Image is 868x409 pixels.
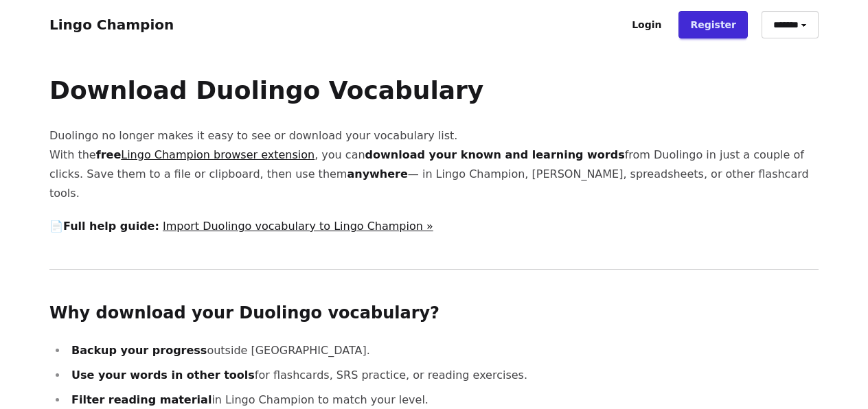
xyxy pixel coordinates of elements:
[49,303,819,325] h2: Why download your Duolingo vocabulary?
[49,77,819,104] h1: Download Duolingo Vocabulary
[63,220,159,233] strong: Full help guide:
[49,217,819,236] p: 📄
[163,220,433,233] a: Import Duolingo vocabulary to Lingo Champion »
[67,366,819,385] li: for flashcards, SRS practice, or reading exercises.
[71,369,255,382] strong: Use your words in other tools
[121,148,315,161] a: Lingo Champion browser extension
[678,11,748,38] a: Register
[71,393,212,406] strong: Filter reading material
[49,16,174,33] a: Lingo Champion
[96,148,315,161] strong: free
[71,344,207,357] strong: Backup your progress
[49,126,819,203] p: Duolingo no longer makes it easy to see or download your vocabulary list. With the , you can from...
[67,341,819,360] li: outside [GEOGRAPHIC_DATA].
[347,167,407,180] strong: anywhere
[620,11,673,38] a: Login
[365,148,625,161] strong: download your known and learning words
